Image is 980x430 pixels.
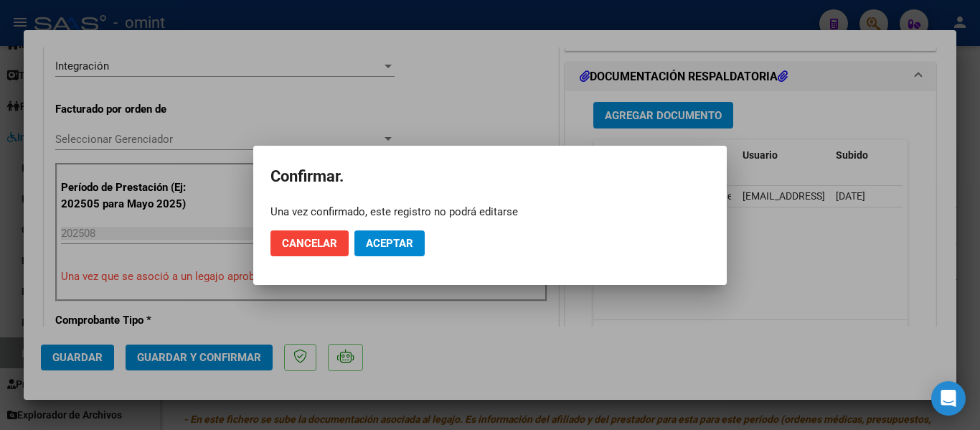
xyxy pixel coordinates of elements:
div: Open Intercom Messenger [931,381,966,416]
div: Una vez confirmado, este registro no podrá editarse [270,205,710,219]
button: Cancelar [270,230,349,256]
span: Cancelar [282,237,337,250]
button: Aceptar [354,230,425,256]
h2: Confirmar. [270,163,710,190]
span: Aceptar [366,237,413,250]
